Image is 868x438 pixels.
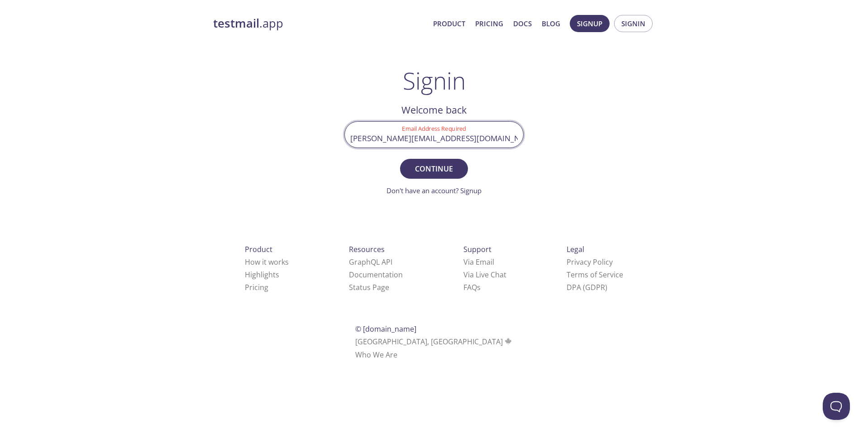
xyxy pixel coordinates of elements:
a: Who We Are [355,350,397,360]
span: Support [463,244,491,254]
span: © [DOMAIN_NAME] [355,324,416,334]
a: Blog [542,18,560,29]
a: Product [433,18,465,29]
button: Continue [400,159,468,179]
a: Privacy Policy [567,257,613,267]
a: Status Page [349,282,389,292]
a: Via Live Chat [463,270,506,280]
iframe: Help Scout Beacon - Open [823,393,850,420]
span: Continue [410,162,458,175]
a: Docs [513,18,532,29]
a: testmail.app [213,16,426,31]
a: DPA (GDPR) [567,282,607,292]
a: Via Email [463,257,494,267]
span: Legal [567,244,584,254]
button: Signup [570,15,610,32]
span: Signin [621,18,645,29]
a: Highlights [245,270,279,280]
span: Signup [577,18,602,29]
span: s [477,282,481,292]
a: How it works [245,257,289,267]
a: Don't have an account? Signup [386,186,482,195]
h2: Welcome back [344,102,524,118]
strong: testmail [213,15,259,31]
span: [GEOGRAPHIC_DATA], [GEOGRAPHIC_DATA] [355,337,513,347]
button: Signin [614,15,653,32]
a: Documentation [349,270,403,280]
span: Product [245,244,272,254]
a: FAQ [463,282,481,292]
span: Resources [349,244,385,254]
h1: Signin [403,67,466,94]
a: GraphQL API [349,257,392,267]
a: Pricing [475,18,503,29]
a: Pricing [245,282,268,292]
a: Terms of Service [567,270,623,280]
